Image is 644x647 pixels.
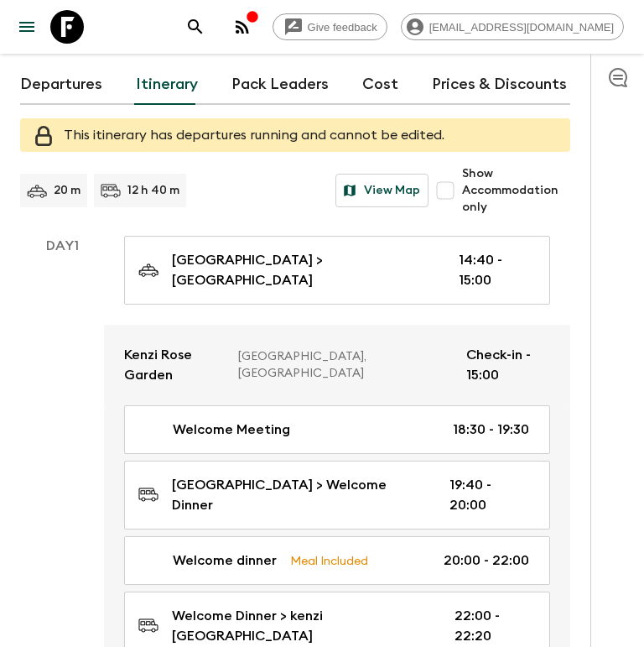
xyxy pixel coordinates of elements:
span: [EMAIL_ADDRESS][DOMAIN_NAME] [420,21,623,34]
p: Kenzi Rose Garden [124,345,225,385]
a: Itinerary [136,65,198,105]
button: search adventures [179,10,212,44]
span: Show Accommodation only [462,165,570,216]
a: Cost [362,65,398,105]
a: Pack Leaders [231,65,329,105]
a: Welcome dinnerMeal Included20:00 - 22:00 [124,536,550,585]
p: 20:00 - 22:00 [444,550,529,571]
p: 18:30 - 19:30 [453,420,529,440]
p: 14:40 - 15:00 [459,250,529,290]
p: 12 h 40 m [127,182,179,199]
p: 19:40 - 20:00 [449,475,529,515]
a: Kenzi Rose Garden[GEOGRAPHIC_DATA], [GEOGRAPHIC_DATA]Check-in - 15:00 [104,325,570,405]
p: Check-in - 15:00 [466,345,550,385]
a: [GEOGRAPHIC_DATA] > [GEOGRAPHIC_DATA]14:40 - 15:00 [124,236,550,305]
p: [GEOGRAPHIC_DATA] > Welcome Dinner [172,475,423,515]
p: Meal Included [290,551,368,570]
p: Welcome dinner [173,550,277,571]
p: 22:00 - 22:20 [454,606,529,646]
a: Welcome Meeting18:30 - 19:30 [124,405,550,454]
div: [EMAIL_ADDRESS][DOMAIN_NAME] [401,13,624,40]
a: [GEOGRAPHIC_DATA] > Welcome Dinner19:40 - 20:00 [124,461,550,530]
p: 20 m [54,182,80,199]
span: This itinerary has departures running and cannot be edited. [64,128,444,142]
button: View Map [335,174,428,207]
span: Give feedback [299,21,387,34]
a: Give feedback [273,13,387,40]
p: [GEOGRAPHIC_DATA] > [GEOGRAPHIC_DATA] [172,250,432,290]
p: Welcome Meeting [173,420,290,440]
a: Prices & Discounts [432,65,567,105]
p: Day 1 [20,236,104,256]
a: Departures [20,65,102,105]
p: [GEOGRAPHIC_DATA], [GEOGRAPHIC_DATA] [238,348,453,382]
button: menu [10,10,44,44]
p: Welcome Dinner > kenzi [GEOGRAPHIC_DATA] [172,606,428,646]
